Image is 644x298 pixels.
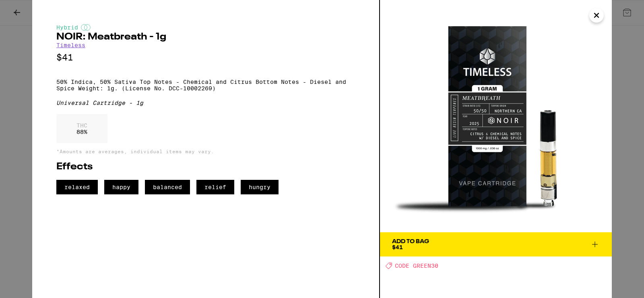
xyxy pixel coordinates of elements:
p: *Amounts are averages, individual items may vary. [56,149,355,154]
a: Timeless [56,42,85,48]
p: $41 [56,52,355,63]
div: Universal Cartridge - 1g [56,100,355,106]
span: relief [196,180,234,194]
img: hybridColor.svg [81,24,91,31]
div: Add To Bag [392,239,429,244]
div: 88 % [56,114,107,143]
span: balanced [145,180,190,194]
span: hungry [241,180,279,194]
div: Hybrid [56,24,355,31]
span: CODE GREEN30 [395,263,438,269]
span: relaxed [56,180,98,194]
h2: NOIR: Meatbreath - 1g [56,32,355,42]
h2: Effects [56,162,355,172]
span: $41 [392,244,403,250]
span: happy [104,180,138,194]
p: THC [76,122,87,129]
p: 50% Indica, 50% Sativa Top Notes - Chemical and Citrus Bottom Notes - Diesel and Spice Weight: 1g... [56,79,355,92]
span: Hi. Need any help? [5,6,58,12]
button: Add To Bag$41 [380,232,612,256]
button: Close [589,8,604,23]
